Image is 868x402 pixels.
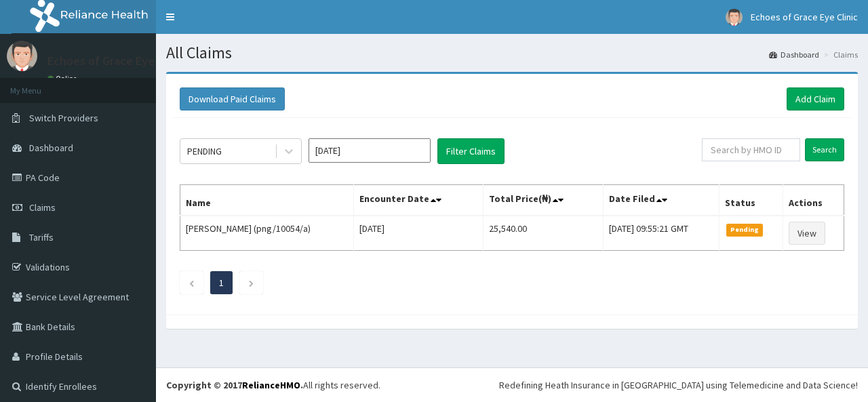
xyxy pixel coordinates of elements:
span: Dashboard [29,142,73,154]
input: Select Month and Year [309,138,431,163]
img: User Image [726,9,743,26]
input: Search by HMO ID [702,138,800,161]
th: Date Filed [604,185,719,216]
th: Actions [783,185,844,216]
a: Next page [248,277,254,289]
td: [DATE] [354,216,484,251]
a: Dashboard [769,49,819,60]
div: Redefining Heath Insurance in [GEOGRAPHIC_DATA] using Telemedicine and Data Science! [499,378,858,392]
p: Echoes of Grace Eye Clinic [47,55,186,67]
div: PENDING [187,144,222,158]
th: Total Price(₦) [484,185,604,216]
a: View [789,222,825,245]
td: [DATE] 09:55:21 GMT [604,216,719,251]
button: Filter Claims [437,138,505,164]
li: Claims [821,49,858,60]
span: Claims [29,201,56,214]
span: Switch Providers [29,112,98,124]
a: RelianceHMO [242,379,300,391]
h1: All Claims [166,44,858,62]
td: 25,540.00 [484,216,604,251]
a: Previous page [189,277,195,289]
img: User Image [7,41,37,71]
th: Status [719,185,783,216]
th: Encounter Date [354,185,484,216]
th: Name [180,185,354,216]
span: Tariffs [29,231,54,243]
span: Echoes of Grace Eye Clinic [751,11,858,23]
button: Download Paid Claims [180,87,285,110]
a: Page 1 is your current page [219,277,224,289]
a: Online [47,74,80,83]
td: [PERSON_NAME] (png/10054/a) [180,216,354,251]
span: Pending [726,224,764,236]
footer: All rights reserved. [156,367,868,402]
input: Search [805,138,844,161]
strong: Copyright © 2017 . [166,379,303,391]
a: Add Claim [787,87,844,110]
